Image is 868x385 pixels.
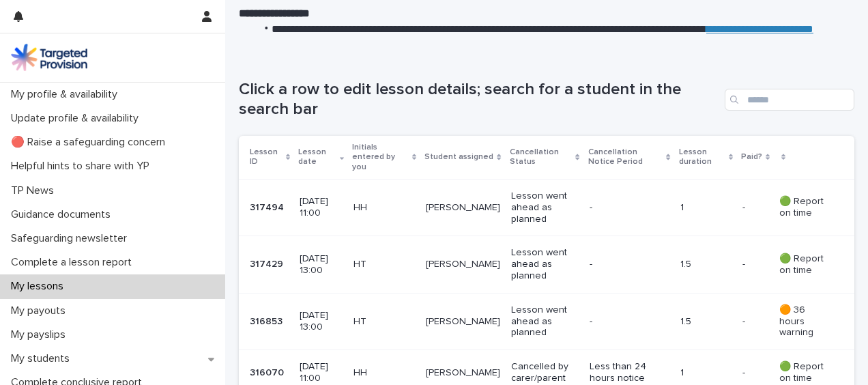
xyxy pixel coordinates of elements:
[5,112,149,125] p: Update profile & availability
[725,89,854,111] input: Search
[250,256,286,270] p: 317429
[680,259,732,270] p: 1.5
[779,253,833,276] p: 🟢 Report on time
[426,202,500,214] p: [PERSON_NAME]
[680,202,732,214] p: 1
[250,313,285,328] p: 316853
[353,316,416,328] p: HT
[511,304,578,339] p: Lesson went ahead as planned
[742,256,748,270] p: -
[5,184,65,197] p: TP News
[742,313,748,328] p: -
[426,259,500,270] p: [PERSON_NAME]
[298,145,336,170] p: Lesson date
[680,367,732,379] p: 1
[250,145,283,170] p: Lesson ID
[779,304,833,339] p: 🟠 36 hours warning
[680,316,732,328] p: 1.5
[300,361,343,384] p: [DATE] 11:00
[353,259,416,270] p: HT
[11,44,87,71] img: M5nRWzHhSzIhMunXDL62
[5,304,76,317] p: My payouts
[5,88,128,101] p: My profile & availability
[779,361,833,384] p: 🟢 Report on time
[424,149,493,165] p: Student assigned
[511,361,578,384] p: Cancelled by carer/parent
[679,145,725,170] p: Lesson duration
[590,361,665,384] p: Less than 24 hours notice
[742,365,748,379] p: -
[510,145,572,170] p: Cancellation Status
[300,253,343,276] p: [DATE] 13:00
[5,280,74,293] p: My lessons
[511,190,578,225] p: Lesson went ahead as planned
[353,367,416,379] p: HH
[588,145,663,170] p: Cancellation Notice Period
[511,247,578,281] p: Lesson went ahead as planned
[239,236,854,293] tr: 317429317429 [DATE] 13:00HT[PERSON_NAME]Lesson went ahead as planned-1.5-- 🟢 Report on time
[300,196,343,219] p: [DATE] 11:00
[590,316,665,328] p: -
[239,180,854,236] tr: 317494317494 [DATE] 11:00HH[PERSON_NAME]Lesson went ahead as planned-1-- 🟢 Report on time
[239,80,719,119] h1: Click a row to edit lesson details; search for a student in the search bar
[5,352,81,365] p: My students
[5,160,160,173] p: Helpful hints to share with YP
[5,208,121,221] p: Guidance documents
[5,328,76,341] p: My payslips
[353,202,416,214] p: HH
[250,199,287,214] p: 317494
[741,149,762,165] p: Paid?
[5,136,176,149] p: 🔴 Raise a safeguarding concern
[426,367,500,379] p: [PERSON_NAME]
[590,202,665,214] p: -
[590,259,665,270] p: -
[352,140,409,175] p: Initials entered by you
[5,256,143,269] p: Complete a lesson report
[239,293,854,350] tr: 316853316853 [DATE] 13:00HT[PERSON_NAME]Lesson went ahead as planned-1.5-- 🟠 36 hours warning
[426,316,500,328] p: [PERSON_NAME]
[779,196,833,219] p: 🟢 Report on time
[300,310,343,333] p: [DATE] 13:00
[5,232,138,245] p: Safeguarding newsletter
[742,199,748,214] p: -
[250,365,287,379] p: 316070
